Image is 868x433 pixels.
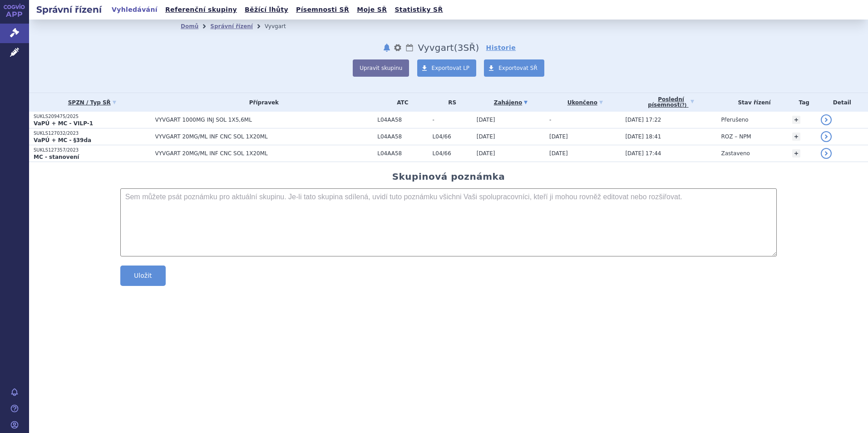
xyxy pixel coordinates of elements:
[151,93,373,112] th: Přípravek
[821,131,832,142] a: detail
[549,150,568,157] span: [DATE]
[34,113,151,120] p: SUKLS209475/2025
[242,4,291,16] a: Běžící lhůty
[721,133,751,140] span: ROZ – NPM
[433,117,472,123] span: -
[454,42,479,53] span: ( SŘ)
[377,117,428,123] span: L04AA58
[549,117,551,123] span: -
[792,133,800,141] a: +
[498,65,538,71] span: Exportovat SŘ
[717,93,788,112] th: Stav řízení
[625,150,661,157] span: [DATE] 17:44
[373,93,428,112] th: ATC
[549,133,568,140] span: [DATE]
[377,150,428,157] span: L04AA58
[393,42,402,53] button: nastavení
[625,117,661,123] span: [DATE] 17:22
[792,149,800,157] a: +
[34,130,151,137] p: SUKLS127032/2023
[163,4,240,16] a: Referenční skupiny
[432,65,470,71] span: Exportovat LP
[721,150,750,157] span: Zastaveno
[34,96,151,109] a: SPZN / Typ SŘ
[417,59,477,77] a: Exportovat LP
[792,116,800,124] a: +
[34,154,79,160] strong: MC - stanovení
[392,171,505,182] h2: Skupinová poznámka
[433,150,472,157] span: L04/66
[816,93,868,112] th: Detail
[418,42,454,53] span: Vyvgart
[486,43,516,52] a: Historie
[382,42,391,53] button: notifikace
[477,150,495,157] span: [DATE]
[155,117,373,123] span: VYVGART 1000MG INJ SOL 1X5,6ML
[354,4,390,16] a: Moje SŘ
[625,93,716,112] a: Poslednípísemnost(?)
[34,147,151,153] p: SUKLS127357/2023
[29,3,109,16] h2: Správní řízení
[155,150,373,157] span: VYVGART 20MG/ML INF CNC SOL 1X20ML
[34,120,93,127] strong: VaPÚ + MC - VILP-1
[477,96,545,109] a: Zahájeno
[477,117,495,123] span: [DATE]
[625,133,661,140] span: [DATE] 18:41
[458,42,464,53] span: 3
[392,4,445,16] a: Statistiky SŘ
[353,59,409,77] button: Upravit skupinu
[265,20,298,33] li: Vyvgart
[549,96,621,109] a: Ukončeno
[34,137,91,143] strong: VaPÚ + MC - §39da
[377,133,428,140] span: L04AA58
[428,93,472,112] th: RS
[721,117,749,123] span: Přerušeno
[120,266,166,286] button: Uložit
[821,148,832,159] a: detail
[405,42,414,53] a: Lhůty
[433,133,472,140] span: L04/66
[788,93,816,112] th: Tag
[181,23,198,30] a: Domů
[210,23,253,30] a: Správní řízení
[477,133,495,140] span: [DATE]
[680,103,686,108] abbr: (?)
[155,133,373,140] span: VYVGART 20MG/ML INF CNC SOL 1X20ML
[821,114,832,125] a: detail
[109,4,160,16] a: Vyhledávání
[293,4,352,16] a: Písemnosti SŘ
[484,59,544,77] a: Exportovat SŘ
